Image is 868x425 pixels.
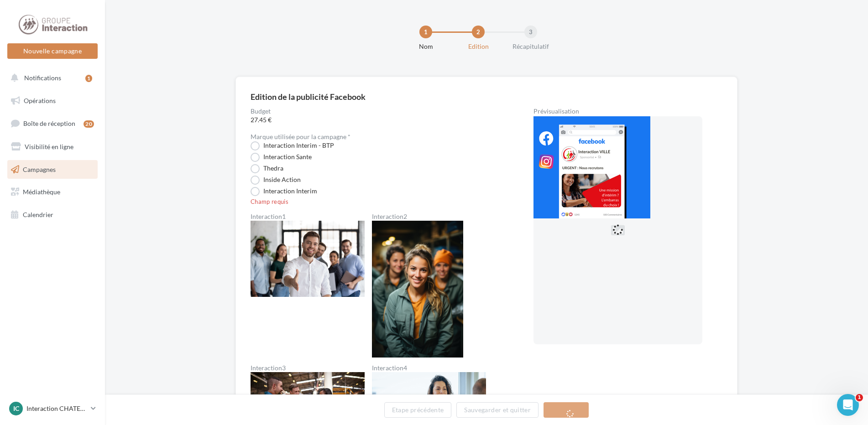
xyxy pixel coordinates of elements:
button: Notifications 1 [5,68,96,88]
label: Budget [251,108,504,114]
span: Calendrier [23,211,53,218]
div: Prévisualisation [533,108,722,114]
p: Interaction CHATEAUROUX [26,404,87,413]
div: 20 [84,120,94,128]
span: 1 [856,394,863,401]
a: Campagnes [5,160,99,179]
label: Interaction3 [251,365,365,371]
label: Interaction1 [251,213,365,220]
img: Interaction1 [251,221,365,297]
button: Nouvelle campagne [7,43,98,59]
a: IC Interaction CHATEAUROUX [7,400,98,417]
div: 1 [85,75,92,82]
label: Interaction2 [372,213,463,220]
div: Champ requis [251,198,504,206]
div: 1 [419,26,432,38]
label: Inside Action [251,176,301,185]
label: Interaction4 [372,365,486,371]
span: 27.45 € [251,115,504,124]
a: Opérations [5,91,99,110]
div: 2 [472,26,485,38]
a: Médiathèque [5,182,99,202]
a: Visibilité en ligne [5,137,99,156]
span: IC [13,404,19,413]
div: Nom [397,42,455,51]
label: Interaction Interim [251,187,317,196]
a: Boîte de réception20 [5,114,99,133]
div: 3 [524,26,537,38]
img: operation-preview [533,116,650,218]
div: Récapitulatif [502,42,560,51]
label: Marque utilisée pour la campagne * [251,134,350,140]
span: Boîte de réception [23,119,75,127]
span: Opérations [24,97,56,104]
a: Calendrier [5,205,99,224]
label: Interaction Interim - BTP [251,141,334,150]
span: Visibilité en ligne [25,143,73,150]
img: Interaction2 [372,221,463,358]
label: Thedra [251,164,283,173]
span: Campagnes [23,165,56,173]
iframe: Intercom live chat [837,394,859,416]
button: Etape précédente [384,402,452,418]
div: Edition de la publicité Facebook [251,93,366,101]
label: Interaction Sante [251,153,312,162]
button: Sauvegarder et quitter [456,402,539,418]
span: Notifications [24,74,61,82]
span: Médiathèque [23,188,60,196]
div: Edition [449,42,507,51]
